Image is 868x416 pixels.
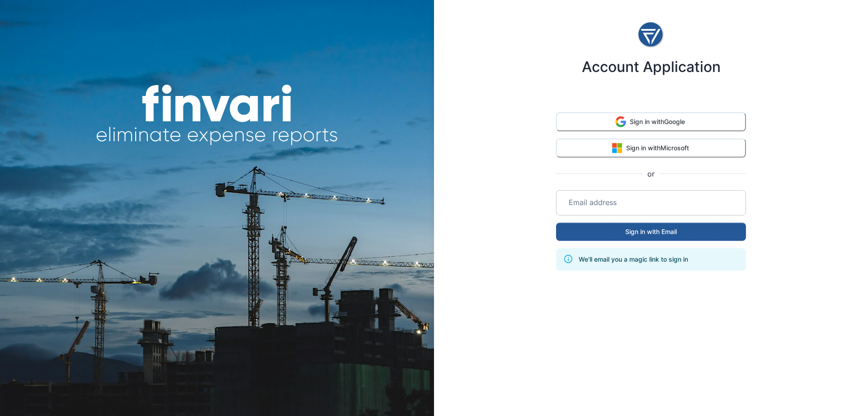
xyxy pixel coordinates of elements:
[637,19,665,51] img: logo
[582,58,721,76] h4: Account Application
[556,139,746,158] button: Sign in withMicrosoft
[556,223,746,241] button: Sign in with Email
[96,85,338,146] img: finvari headline
[579,251,688,268] div: We'll email you a magic link to sign in
[643,168,659,179] span: or
[556,112,746,131] button: Sign in withGoogle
